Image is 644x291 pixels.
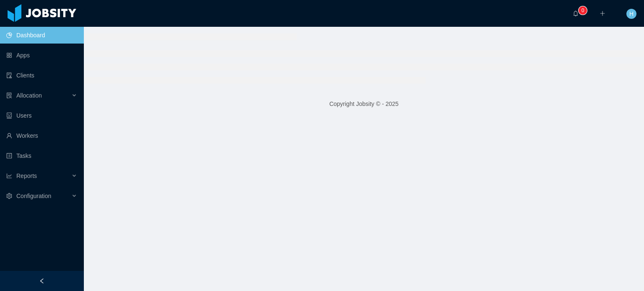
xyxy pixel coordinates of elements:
[16,92,42,99] span: Allocation
[6,27,77,44] a: icon: pie-chartDashboard
[6,67,77,84] a: icon: auditClients
[16,173,37,179] span: Reports
[16,193,51,199] span: Configuration
[629,9,634,19] span: H
[600,10,605,16] i: icon: plus
[6,193,12,199] i: icon: setting
[6,107,77,124] a: icon: robotUsers
[573,10,579,16] i: icon: bell
[84,90,644,118] footer: Copyright Jobsity © - 2025
[6,147,77,164] a: icon: profileTasks
[579,6,587,15] sup: 0
[6,93,12,98] i: icon: solution
[6,127,77,144] a: icon: userWorkers
[6,173,12,179] i: icon: line-chart
[6,47,77,64] a: icon: appstoreApps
